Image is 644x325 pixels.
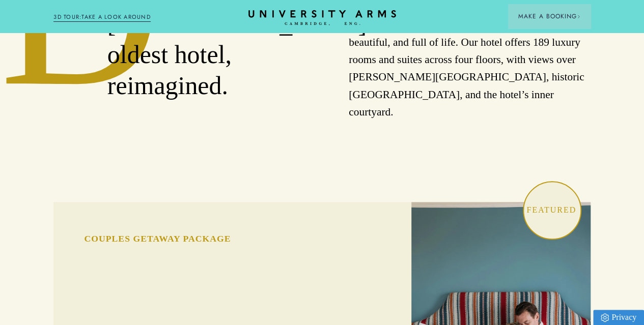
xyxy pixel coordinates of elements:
a: Privacy [593,310,644,325]
a: Home [248,10,396,26]
a: 3D TOUR:TAKE A LOOK AROUND [53,13,151,22]
span: Make a Booking [518,12,580,21]
h3: COUPLES GETAWAY PACKAGE [84,232,381,245]
p: Featured [523,202,580,219]
button: Make a BookingArrow icon [508,4,591,28]
img: Arrow icon [577,15,580,18]
img: Privacy [601,313,609,322]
